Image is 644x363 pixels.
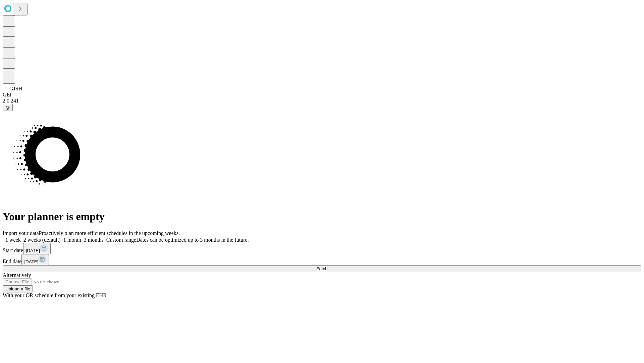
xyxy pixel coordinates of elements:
button: [DATE] [23,243,51,254]
span: @ [5,105,10,110]
span: [DATE] [26,248,40,253]
button: @ [3,104,13,111]
div: Start date [3,243,641,254]
span: 3 months [84,237,104,243]
button: [DATE] [21,254,49,265]
button: Fetch [3,265,641,272]
span: [DATE] [24,259,38,264]
span: 1 week [5,237,21,243]
span: Proactively plan more efficient schedules in the upcoming weeks. [39,230,180,236]
span: With your OR schedule from your existing EHR [3,292,107,298]
span: Import your data [3,230,39,236]
div: End date [3,254,641,265]
span: Alternatively [3,272,31,278]
span: 1 month [63,237,81,243]
button: Upload a file [3,285,33,292]
div: GEI [3,92,641,98]
span: Dates can be optimized up to 3 months in the future. [136,237,249,243]
span: GJSH [9,86,22,91]
div: 2.0.241 [3,98,641,104]
span: Fetch [316,266,327,271]
span: Custom range [106,237,136,243]
span: 2 weeks (default) [23,237,61,243]
h1: Your planner is empty [3,210,641,223]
